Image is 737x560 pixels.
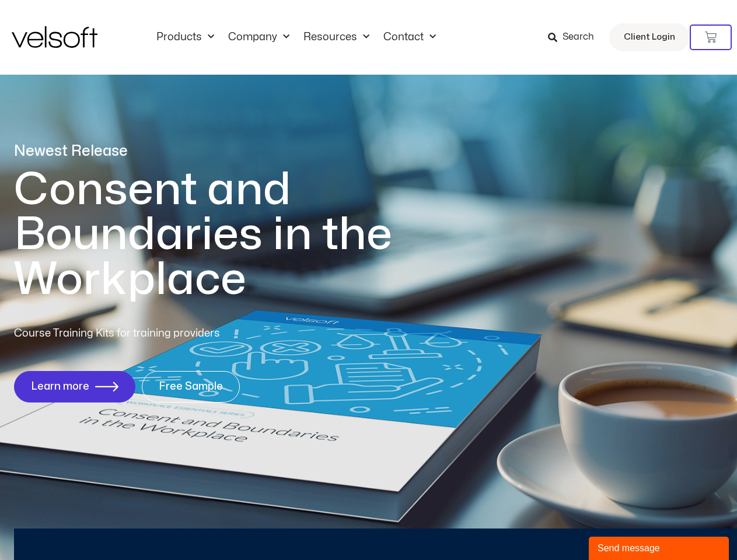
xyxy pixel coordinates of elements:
[12,26,97,48] img: Velsoft Training Materials
[376,31,443,44] a: ContactMenu Toggle
[296,31,376,44] a: ResourcesMenu Toggle
[14,371,135,402] a: Learn more
[142,371,240,402] a: Free Sample
[14,141,440,162] p: Newest Release
[149,31,221,44] a: ProductsMenu Toggle
[149,31,443,44] nav: Menu
[31,381,89,393] span: Learn more
[548,27,602,47] a: Search
[14,325,305,342] p: Course Training Kits for training providers
[624,30,675,45] span: Client Login
[563,30,594,45] span: Search
[14,167,440,302] h1: Consent and Boundaries in the Workplace
[221,31,296,44] a: CompanyMenu Toggle
[159,381,223,393] span: Free Sample
[589,534,731,560] iframe: chat widget
[609,23,690,51] a: Client Login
